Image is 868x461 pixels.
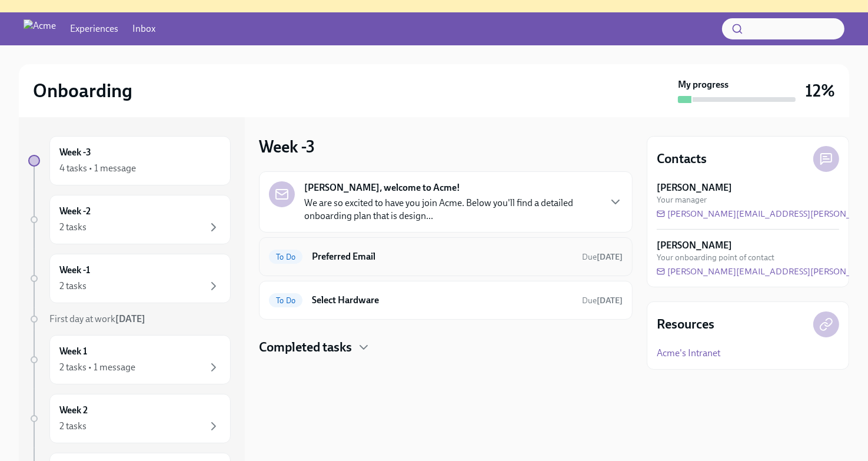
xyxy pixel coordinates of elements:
strong: [DATE] [597,296,623,306]
strong: [PERSON_NAME] [657,181,732,194]
h6: Week -2 [59,205,91,218]
span: To Do [269,253,302,261]
h6: Week -1 [59,264,90,277]
h6: Week 1 [59,345,87,358]
h6: Preferred Email [312,250,573,263]
span: Due [582,252,623,262]
a: Week -22 tasks [28,195,231,244]
strong: [PERSON_NAME], welcome to Acme! [304,181,460,194]
a: To DoSelect HardwareDue[DATE] [269,291,623,310]
strong: [DATE] [115,313,145,324]
h6: Week 2 [59,404,88,417]
div: 4 tasks • 1 message [59,162,136,175]
a: Acme's Intranet [657,347,720,360]
strong: My progress [678,78,729,91]
a: Week 12 tasks • 1 message [28,335,231,384]
div: 2 tasks [59,221,87,234]
strong: [DATE] [597,252,623,262]
p: We are so excited to have you join Acme. Below you'll find a detailed onboarding plan that is des... [304,197,599,223]
h6: Week -3 [59,146,91,159]
img: Acme [24,19,56,38]
span: To Do [269,296,302,305]
div: 2 tasks • 1 message [59,361,135,374]
h3: 12% [805,80,835,101]
span: Your manager [657,194,707,205]
div: 2 tasks [59,420,87,433]
span: Due [582,296,623,306]
h4: Completed tasks [259,339,352,356]
a: Week -12 tasks [28,254,231,303]
h2: Onboarding [33,79,132,102]
h3: Week -3 [259,136,315,157]
a: Inbox [132,22,155,35]
h4: Contacts [657,150,707,168]
strong: [PERSON_NAME] [657,239,732,252]
h4: Resources [657,316,714,333]
a: First day at work[DATE] [28,313,231,326]
a: Week 22 tasks [28,394,231,443]
span: First day at work [49,313,145,324]
div: 2 tasks [59,280,87,293]
a: Experiences [70,22,118,35]
h6: Select Hardware [312,294,573,307]
div: Completed tasks [259,339,633,356]
a: To DoPreferred EmailDue[DATE] [269,247,623,266]
a: Week -34 tasks • 1 message [28,136,231,185]
span: Your onboarding point of contact [657,252,774,263]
